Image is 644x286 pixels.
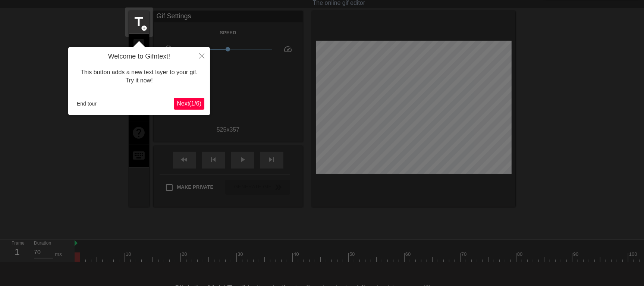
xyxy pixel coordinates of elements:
[74,53,204,61] h4: Welcome to Gifntext!
[177,100,201,107] span: Next ( 1 / 6 )
[174,98,204,110] button: Next
[194,47,210,64] button: Close
[74,61,204,92] div: This button adds a new text layer to your gif. Try it now!
[74,98,100,109] button: End tour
